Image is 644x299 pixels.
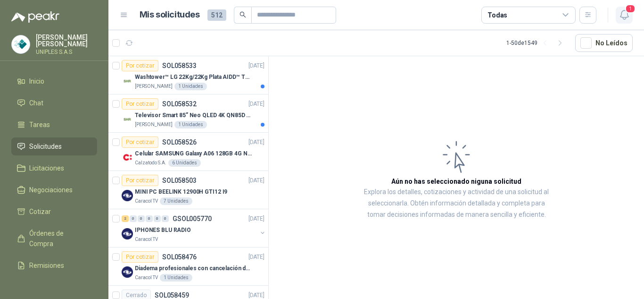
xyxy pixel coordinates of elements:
span: Tareas [29,120,50,130]
img: Company Logo [122,228,133,239]
img: Company Logo [122,75,133,86]
p: [DATE] [248,61,264,70]
p: SOL058503 [162,177,197,184]
div: 0 [138,215,145,222]
p: [PERSON_NAME] [PERSON_NAME] [36,34,97,47]
a: Por cotizarSOL058533[DATE] Company LogoWashtower™ LG 22Kg/22Kg Plata AIDD™ ThinQ™ Steam™ WK22VS6P... [108,56,268,94]
div: 1 Unidades [160,274,192,282]
div: Por cotizar [122,251,158,263]
div: Por cotizar [122,137,158,148]
img: Company Logo [122,113,133,125]
a: Cotizar [11,203,97,221]
img: Logo peakr [11,11,59,23]
span: Cotizar [29,206,51,217]
div: Todas [487,10,507,20]
p: Caracol TV [135,197,158,205]
p: Diadema profesionales con cancelación de ruido en micrófono [135,264,252,273]
a: Por cotizarSOL058526[DATE] Company LogoCelular SAMSUNG Galaxy A06 128GB 4G NegroCalzatodo S.A.6 U... [108,133,268,171]
button: No Leídos [575,34,633,52]
span: Solicitudes [29,141,62,152]
p: Caracol TV [135,274,158,282]
span: Chat [29,98,43,108]
div: Por cotizar [122,60,158,71]
p: UNIPLES S.A.S [36,49,97,55]
div: 1 Unidades [174,121,207,128]
span: 512 [207,9,226,21]
img: Company Logo [122,266,133,278]
a: Por cotizarSOL058476[DATE] Company LogoDiadema profesionales con cancelación de ruido en micrófon... [108,248,268,286]
h3: Aún no has seleccionado niguna solicitud [391,176,521,187]
img: Company Logo [12,35,30,53]
p: MINI PC BEELINK 12900H GTI12 I9 [135,188,227,196]
div: 0 [162,215,169,222]
p: SOL058526 [162,139,197,145]
p: Caracol TV [135,236,158,243]
a: 2 0 0 0 0 0 GSOL005770[DATE] Company LogoIPHONES BLU RADIOCaracol TV [122,213,266,243]
p: [PERSON_NAME] [135,121,173,128]
p: Explora los detalles, cotizaciones y actividad de una solicitud al seleccionarla. Obtén informaci... [363,187,550,221]
a: Negociaciones [11,181,97,199]
a: Remisiones [11,256,97,274]
span: Negociaciones [29,185,73,195]
img: Company Logo [122,152,133,163]
span: 1 [625,4,636,13]
a: Chat [11,94,97,112]
a: Por cotizarSOL058532[DATE] Company LogoTelevisor Smart 85” Neo QLED 4K QN85D (QN85QN85DBKXZL)[PER... [108,94,268,133]
p: Celular SAMSUNG Galaxy A06 128GB 4G Negro [135,149,252,158]
p: [DATE] [248,253,264,262]
div: 2 [122,215,129,222]
p: Washtower™ LG 22Kg/22Kg Plata AIDD™ ThinQ™ Steam™ WK22VS6P [135,73,252,82]
div: 0 [154,215,161,222]
button: 1 [616,7,633,24]
div: 6 Unidades [168,159,201,167]
p: GSOL005770 [173,215,212,222]
a: Solicitudes [11,137,97,155]
span: Remisiones [29,260,64,271]
p: Televisor Smart 85” Neo QLED 4K QN85D (QN85QN85DBKXZL) [135,111,252,120]
span: Órdenes de Compra [29,228,88,249]
span: Inicio [29,76,44,86]
p: [DATE] [248,138,264,147]
a: Licitaciones [11,159,97,177]
div: 0 [146,215,153,222]
p: SOL058459 [155,292,189,299]
div: Por cotizar [122,175,158,186]
a: Tareas [11,116,97,134]
p: [DATE] [248,100,264,109]
p: [PERSON_NAME] [135,83,173,90]
h1: Mis solicitudes [140,8,200,22]
p: [DATE] [248,214,264,223]
p: SOL058532 [162,101,197,107]
div: 1 Unidades [174,83,207,90]
p: IPHONES BLU RADIO [135,226,191,235]
a: Órdenes de Compra [11,224,97,253]
div: 1 - 50 de 1549 [506,35,568,51]
p: Calzatodo S.A. [135,159,166,167]
a: Inicio [11,72,97,90]
p: SOL058533 [162,62,197,69]
span: Licitaciones [29,163,64,173]
p: SOL058476 [162,254,197,260]
p: [DATE] [248,176,264,185]
div: 7 Unidades [160,197,192,205]
a: Por cotizarSOL058503[DATE] Company LogoMINI PC BEELINK 12900H GTI12 I9Caracol TV7 Unidades [108,171,268,209]
span: search [239,11,246,18]
div: Por cotizar [122,98,158,110]
div: 0 [130,215,137,222]
img: Company Logo [122,190,133,201]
